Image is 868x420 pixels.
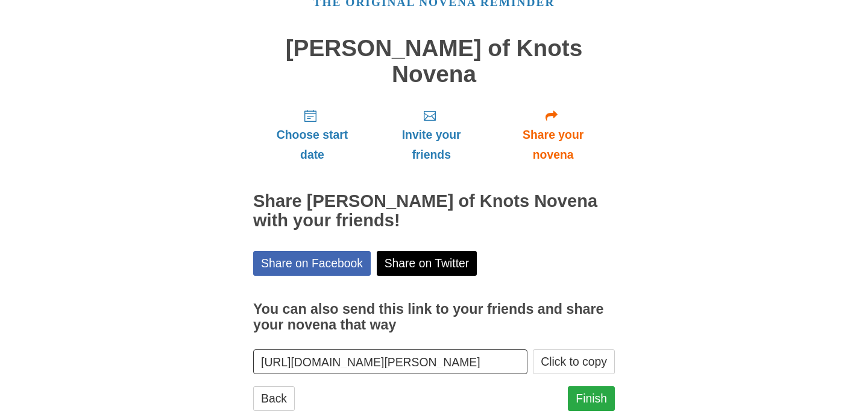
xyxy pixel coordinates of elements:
[568,386,615,411] a: Finish
[503,125,603,165] span: Share your novena
[253,192,615,231] h2: Share [PERSON_NAME] of Knots Novena with your friends!
[533,349,615,374] button: Click to copy
[253,36,615,87] h1: [PERSON_NAME] of Knots Novena
[265,125,359,165] span: Choose start date
[253,386,295,411] a: Back
[253,302,615,332] h3: You can also send this link to your friends and share your novena that way
[377,251,477,276] a: Share on Twitter
[253,99,371,171] a: Choose start date
[491,99,615,171] a: Share your novena
[383,125,479,165] span: Invite your friends
[253,251,371,276] a: Share on Facebook
[371,99,491,171] a: Invite your friends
